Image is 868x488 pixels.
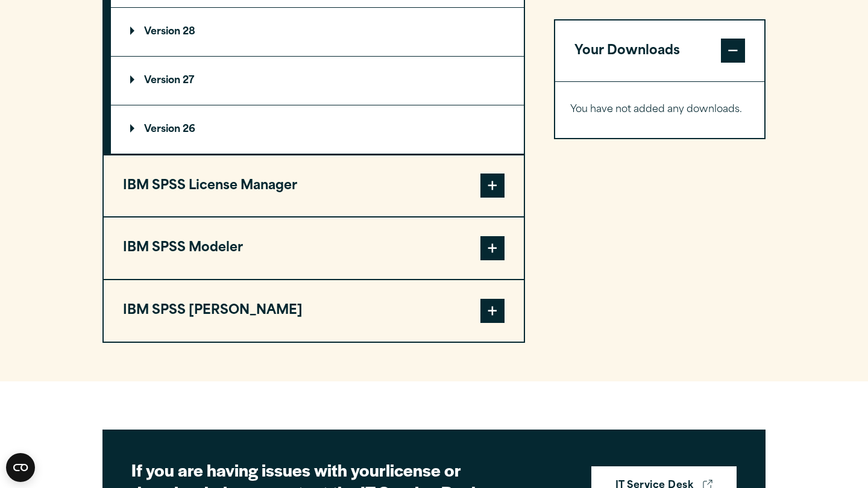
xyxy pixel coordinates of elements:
p: You have not added any downloads. [570,102,749,119]
p: Version 28 [130,27,195,37]
div: Your Downloads [555,82,764,139]
p: Version 27 [130,76,194,86]
summary: Version 26 [111,105,524,154]
summary: Version 27 [111,57,524,105]
button: IBM SPSS Modeler [104,217,524,279]
button: Open CMP widget [6,453,35,482]
button: IBM SPSS License Manager [104,155,524,217]
summary: Version 28 [111,8,524,56]
button: IBM SPSS [PERSON_NAME] [104,280,524,342]
p: Version 26 [130,125,195,134]
button: Your Downloads [555,20,764,82]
